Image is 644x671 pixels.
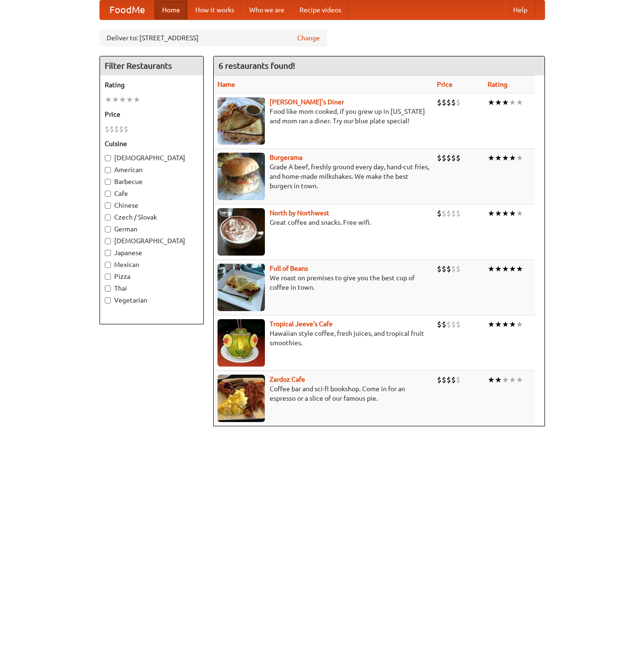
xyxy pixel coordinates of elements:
[133,94,140,105] li: ★
[270,265,308,272] b: Full of Beans
[495,375,502,385] li: ★
[437,97,442,108] li: $
[105,202,111,209] input: Chinese
[509,153,516,163] li: ★
[105,191,111,197] input: Cafe
[488,81,508,88] a: Rating
[218,273,429,292] p: We roast on premises to give you the best cup of coffee in town.
[105,284,199,293] label: Thai
[105,248,199,257] label: Japanese
[456,97,461,108] li: $
[119,124,124,134] li: $
[488,319,495,330] li: ★
[218,384,429,403] p: Coffee bar and sci-fi bookshop. Come in for an espresso or a slice of our famous pie.
[456,319,461,330] li: $
[488,208,495,219] li: ★
[105,177,199,186] label: Barbecue
[105,80,199,90] h5: Rating
[502,153,509,163] li: ★
[105,212,199,222] label: Czech / Slovak
[114,124,119,134] li: $
[509,375,516,385] li: ★
[502,97,509,108] li: ★
[509,264,516,274] li: ★
[105,224,199,234] label: German
[218,61,295,70] ng-pluralize: 6 restaurants found!
[105,189,199,198] label: Cafe
[437,81,453,88] a: Price
[495,319,502,330] li: ★
[446,153,451,163] li: $
[188,0,242,19] a: How it works
[495,97,502,108] li: ★
[516,97,523,108] li: ★
[105,124,109,134] li: $
[446,319,451,330] li: $
[270,376,305,383] a: Zardoz Cafe
[495,264,502,274] li: ★
[218,81,235,88] a: Name
[270,320,333,328] a: Tropical Jeeve's Cafe
[488,264,495,274] li: ★
[105,236,199,246] label: [DEMOGRAPHIC_DATA]
[105,295,199,305] label: Vegetarian
[506,0,535,19] a: Help
[218,218,429,227] p: Great coffee and snacks. Free wifi.
[126,94,133,105] li: ★
[442,208,446,219] li: $
[495,153,502,163] li: ★
[456,153,461,163] li: $
[242,0,292,19] a: Who we are
[218,329,429,348] p: Hawaiian style coffee, fresh juices, and tropical fruit smoothies.
[451,97,456,108] li: $
[105,285,111,292] input: Thai
[119,94,126,105] li: ★
[509,319,516,330] li: ★
[105,238,111,244] input: [DEMOGRAPHIC_DATA]
[456,264,461,274] li: $
[446,208,451,219] li: $
[488,153,495,163] li: ★
[451,153,456,163] li: $
[105,262,111,268] input: Mexican
[105,226,111,232] input: German
[437,375,442,385] li: $
[446,264,451,274] li: $
[451,264,456,274] li: $
[502,375,509,385] li: ★
[218,264,265,311] img: beans.jpg
[451,208,456,219] li: $
[495,208,502,219] li: ★
[502,264,509,274] li: ★
[502,208,509,219] li: ★
[442,375,446,385] li: $
[105,272,199,281] label: Pizza
[437,319,442,330] li: $
[105,94,112,105] li: ★
[105,155,111,161] input: [DEMOGRAPHIC_DATA]
[105,165,199,175] label: American
[451,375,456,385] li: $
[270,98,344,106] a: [PERSON_NAME]'s Diner
[105,250,111,256] input: Japanese
[218,97,265,145] img: sallys.jpg
[488,375,495,385] li: ★
[270,209,329,217] b: North by Northwest
[105,297,111,303] input: Vegetarian
[437,208,442,219] li: $
[516,208,523,219] li: ★
[105,260,199,269] label: Mexican
[218,319,265,367] img: jeeves.jpg
[456,375,461,385] li: $
[516,153,523,163] li: ★
[218,162,429,191] p: Grade A beef, freshly ground every day, hand-cut fries, and home-made milkshakes. We make the bes...
[502,319,509,330] li: ★
[105,153,199,163] label: [DEMOGRAPHIC_DATA]
[516,375,523,385] li: ★
[509,97,516,108] li: ★
[488,97,495,108] li: ★
[109,124,114,134] li: $
[516,319,523,330] li: ★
